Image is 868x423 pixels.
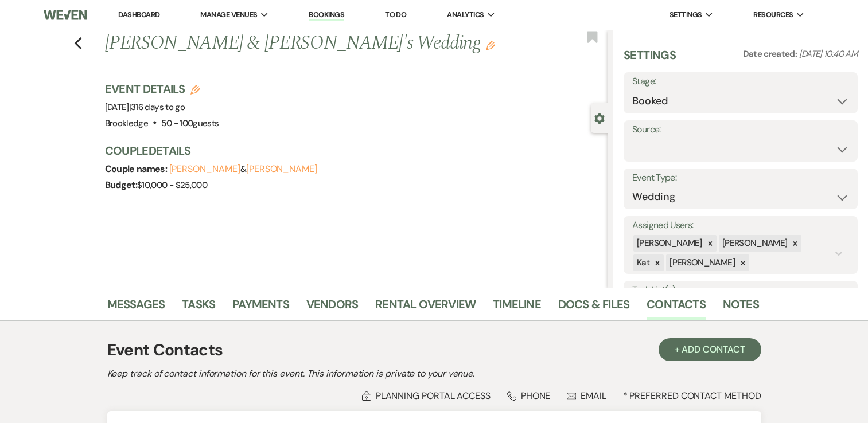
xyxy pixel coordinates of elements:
button: [PERSON_NAME] [246,164,317,174]
a: Rental Overview [375,295,476,320]
span: Couple names: [105,163,169,175]
a: Notes [723,295,759,320]
span: 50 - 100 guests [161,117,219,129]
div: Planning Portal Access [362,390,491,402]
h3: Event Details [105,81,219,97]
a: Timeline [493,295,541,320]
a: Dashboard [118,10,159,19]
label: Task List(s): [632,282,849,299]
span: & [169,163,317,175]
label: Stage: [632,73,849,90]
button: + Add Contact [659,338,761,361]
button: [PERSON_NAME] [169,164,240,174]
a: Tasks [182,295,215,320]
button: Close lead details [594,112,605,123]
span: Settings [670,9,702,21]
div: Kat [633,254,651,271]
a: To Do [385,10,406,19]
a: Payments [232,295,289,320]
span: Resources [753,9,793,21]
h3: Couple Details [105,143,597,159]
span: | [129,101,185,113]
a: Contacts [647,295,706,320]
div: [PERSON_NAME] [666,254,737,271]
label: Event Type: [632,170,849,186]
a: Messages [107,295,165,320]
a: Docs & Files [558,295,629,320]
span: Brookledge [105,117,149,129]
div: Phone [507,390,551,402]
span: Budget: [105,179,138,191]
button: Edit [486,40,495,50]
span: $10,000 - $25,000 [137,179,207,191]
div: Email [567,390,606,402]
h1: Event Contacts [107,338,223,362]
span: 316 days to go [131,101,185,113]
span: [DATE] [105,101,185,113]
div: * Preferred Contact Method [107,390,761,402]
div: [PERSON_NAME] [719,235,789,252]
div: [PERSON_NAME] [633,235,704,252]
h1: [PERSON_NAME] & [PERSON_NAME]'s Wedding [105,30,503,57]
label: Assigned Users: [632,217,849,234]
span: Manage Venues [200,9,257,21]
a: Vendors [306,295,358,320]
img: Weven Logo [44,3,87,27]
span: Analytics [447,9,484,21]
h2: Keep track of contact information for this event. This information is private to your venue. [107,367,761,381]
h3: Settings [624,47,676,72]
span: Date created: [743,48,799,60]
a: Bookings [309,10,344,21]
span: [DATE] 10:40 AM [799,48,858,60]
label: Source: [632,122,849,138]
